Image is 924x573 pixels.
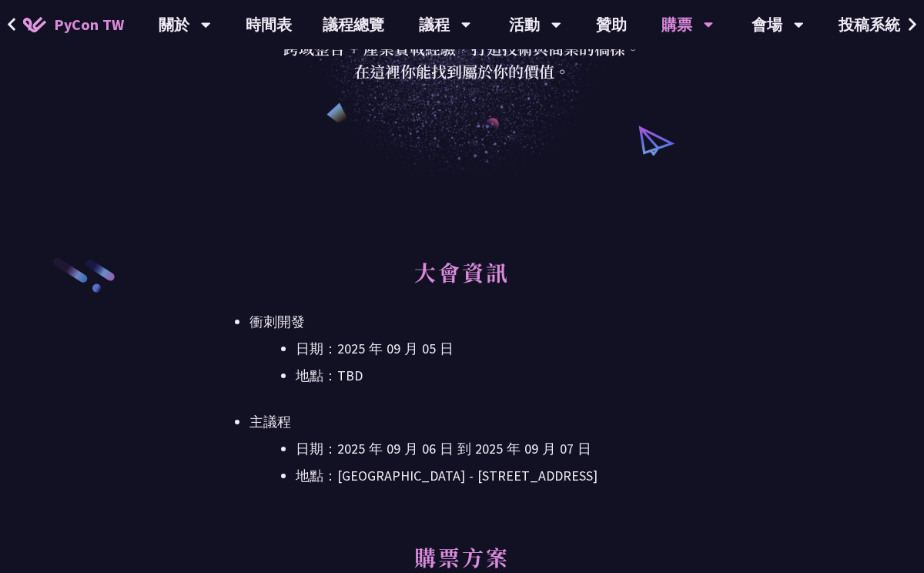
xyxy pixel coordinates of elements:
h2: 大會資訊 [249,256,675,303]
a: PyCon TW [8,5,139,44]
li: 地點：TBD [296,364,675,387]
li: 衝刺開發 [249,310,675,387]
li: 主議程 [249,410,675,488]
li: 日期：2025 年 09 月 05 日 [296,337,675,360]
li: 地點：[GEOGRAPHIC_DATA] - ​[STREET_ADDRESS] [296,464,675,488]
img: Home icon of PyCon TW 2025 [23,17,46,32]
div: 跨域整合 + 產業實戰經驗，打造技術與商業的橋樑。 在這裡你能找到屬於你的價值。 [273,37,651,83]
li: 日期：2025 年 09 月 06 日 到 2025 年 09 月 07 日 [296,437,675,461]
span: PyCon TW [54,13,124,36]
